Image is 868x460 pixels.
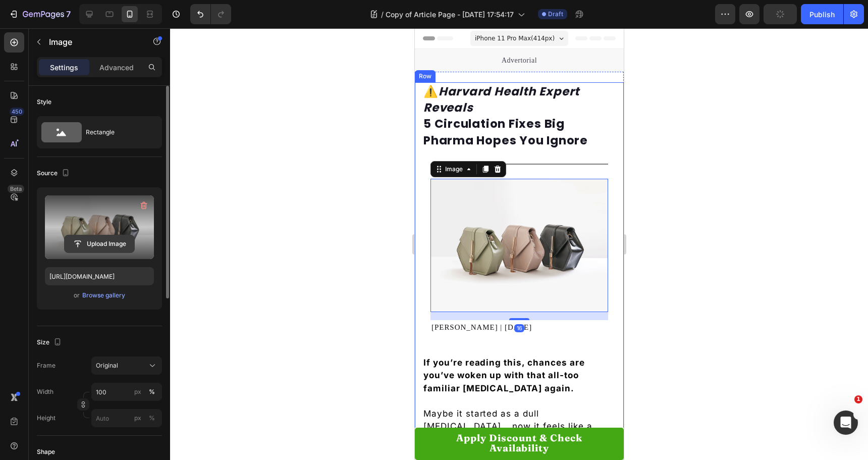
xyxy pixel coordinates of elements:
p: Image [49,36,135,48]
div: Browse gallery [82,291,125,300]
span: Copy of Article Page - [DATE] 17:54:17 [386,9,514,20]
span: 1 [854,395,862,403]
label: Width [37,387,53,396]
input: https://example.com/image.jpg [45,267,154,285]
iframe: Design area [415,28,624,460]
span: Maybe it started as a dull [MEDICAL_DATA]… now it feels like a weight you carry all day. You stre... [9,380,198,441]
button: px [146,412,158,424]
input: px% [91,383,162,401]
div: px [134,387,141,396]
button: Upload Image [64,235,135,253]
div: Publish [809,9,835,20]
div: % [149,414,155,423]
span: or [74,289,80,301]
div: Shape [37,447,55,456]
p: Settings [50,62,78,73]
iframe: Intercom live chat [834,411,858,435]
button: % [132,412,144,424]
div: Source [37,167,72,180]
div: Undo/Redo [190,4,231,24]
p: 7 [66,8,71,20]
button: Browse gallery [82,290,126,300]
div: % [149,387,155,396]
button: px [146,386,158,398]
button: Original [91,356,162,375]
p: Advanced [99,62,134,73]
span: Original [96,361,118,370]
span: / [381,9,384,20]
div: Rectangle [86,121,147,144]
label: Height [37,414,56,423]
div: px [134,414,141,423]
span: Draft [548,10,563,19]
button: 7 [4,4,75,24]
div: 450 [10,108,24,116]
button: Publish [801,4,843,24]
label: Frame [37,361,56,370]
button: % [132,386,144,398]
div: Style [37,97,51,107]
div: Row [2,43,19,53]
div: Beta [8,185,24,193]
div: Size [37,336,64,349]
input: px% [91,409,162,427]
